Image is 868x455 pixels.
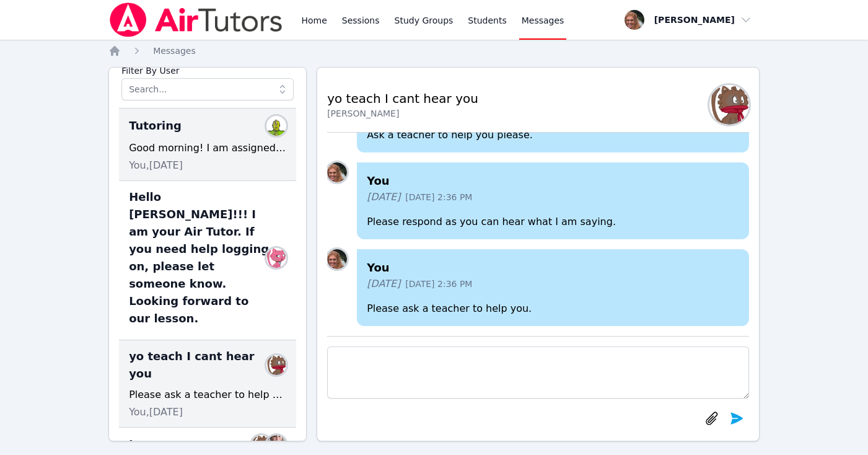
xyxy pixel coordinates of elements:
[252,435,271,455] img: Alivia Dan
[129,436,152,454] span: hey
[709,85,749,125] img: Alivia Dan
[327,90,478,107] h2: yo teach I cant hear you
[405,191,472,203] span: [DATE] 2:36 PM
[405,278,472,290] span: [DATE] 2:36 PM
[119,108,296,181] div: TutoringAriel SabagGood morning! I am assigned to [PERSON_NAME] for tutoring. [PERSON_NAME] has a...
[129,188,271,327] span: Hello [PERSON_NAME]!!! I am your Air Tutor. If you need help logging on, please let someone know....
[129,117,182,135] span: Tutoring
[121,78,294,100] input: Search...
[119,181,296,340] div: Hello [PERSON_NAME]!!! I am your Air Tutor. If you need help logging on, please let someone know....
[327,249,347,269] img: Rachel Harmon
[121,60,294,78] label: Filter By User
[266,248,286,268] img: RAVEN BROWN
[153,46,196,56] span: Messages
[367,128,739,143] p: Ask a teacher to help you please.
[129,405,183,420] span: You, [DATE]
[367,214,739,229] p: Please respond as you can hear what I am saying.
[129,387,286,402] div: Please ask a teacher to help you.
[327,162,347,182] img: Rachel Harmon
[108,45,760,57] nav: Breadcrumb
[367,276,400,291] span: [DATE]
[153,45,196,57] a: Messages
[129,158,183,173] span: You, [DATE]
[367,172,739,190] h4: You
[266,355,286,375] img: Alivia Dan
[129,348,271,382] span: yo teach I cant hear you
[522,14,564,27] span: Messages
[367,190,400,205] span: [DATE]
[327,107,478,120] div: [PERSON_NAME]
[367,259,739,276] h4: You
[266,435,286,455] img: Mary Murphy
[367,301,739,316] p: Please ask a teacher to help you.
[119,340,296,428] div: yo teach I cant hear youAlivia DanPlease ask a teacher to help you.You,[DATE]
[108,2,284,37] img: Air Tutors
[129,141,286,156] div: Good morning! I am assigned to [PERSON_NAME] for tutoring. [PERSON_NAME] has a total of 1.5 hours...
[266,116,286,136] img: Ariel Sabag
